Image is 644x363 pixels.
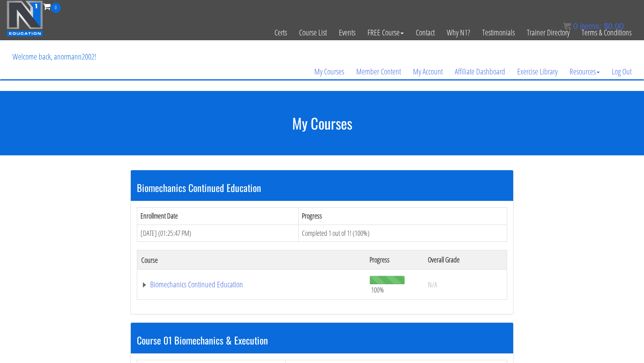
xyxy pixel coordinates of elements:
a: Biomechanics Continued Education [141,280,361,289]
p: Welcome back, anormann2002! [6,41,102,73]
a: Exercise Library [511,52,563,91]
a: Log Out [606,52,638,91]
a: My Account [407,52,449,91]
a: Resources [563,52,606,91]
a: Member Content [350,52,407,91]
th: Progress [365,250,424,270]
h3: Biomechanics Continued Education [137,182,507,193]
img: icon11.png [563,22,571,30]
a: Testimonials [476,13,521,52]
a: FREE Course [361,13,410,52]
a: Contact [410,13,441,52]
a: Affiliate Dashboard [449,52,511,91]
th: Overall Grade [424,250,507,270]
a: Terms & Conditions [576,13,638,52]
span: items: [580,22,601,31]
span: 0 [573,22,578,31]
a: Why N1? [441,13,476,52]
span: $ [604,22,608,31]
td: [DATE] (01:25:47 PM) [137,225,299,242]
th: Progress [298,207,507,225]
th: Enrollment Date [137,207,299,225]
a: Certs [268,13,293,52]
a: Course List [293,13,333,52]
a: My Courses [308,52,350,91]
td: Completed 1 out of 1! (100%) [298,225,507,242]
span: 0 [51,3,61,13]
a: Events [333,13,361,52]
img: n1-education [6,0,43,37]
h3: Course 01 Biomechanics & Execution [137,335,507,345]
td: N/A [424,270,507,300]
span: 100% [371,285,384,294]
a: 0 items: $0.00 [563,22,624,31]
a: Trainer Directory [521,13,576,52]
a: 0 [43,1,61,12]
th: Course [137,250,365,270]
bdi: 0.00 [604,22,624,31]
